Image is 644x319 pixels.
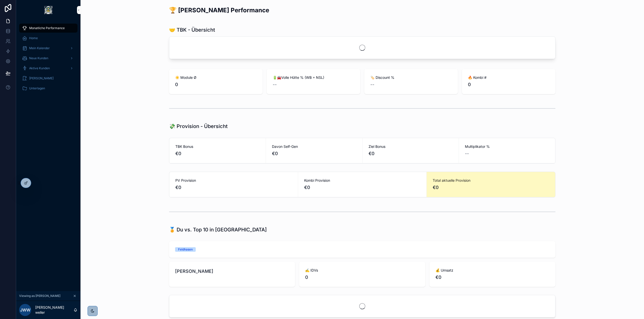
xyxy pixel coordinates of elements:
span: 🏷️ Discount % [370,75,452,80]
a: Home [19,34,77,43]
span: €0 [369,150,453,157]
span: [PERSON_NAME] [175,268,289,275]
span: 🔋🚘Volle Hütte % (WB + NSL) [273,75,354,80]
span: €0 [272,150,356,157]
span: 🔥 Kombi # [468,75,549,80]
span: 0 [468,81,549,88]
span: €0 [433,184,549,191]
div: scrollable content [16,20,80,99]
a: Mein Kalender [19,44,77,53]
span: TBK Bonus [175,144,260,149]
span: Total aktuelle Provision [433,178,549,183]
span: Unterlagen [29,86,45,90]
span: Neue Kunden [29,56,48,60]
span: €0 [435,274,549,281]
span: [PERSON_NAME] [29,76,54,80]
span: ☀️ Module Ø [175,75,257,80]
img: App logo [44,6,52,14]
span: 0 [175,81,257,88]
span: Viewing as [PERSON_NAME] [19,294,60,298]
span: €0 [304,184,421,191]
span: JWw [20,307,30,313]
div: Feldhasen [178,247,193,252]
a: Neue Kunden [19,54,77,63]
span: -- [465,150,469,157]
a: [PERSON_NAME] [19,74,77,83]
span: -- [370,81,374,88]
span: Davon Self-Gen [272,144,356,149]
span: Aktive Kunden [29,66,50,70]
span: Mein Kalender [29,46,50,50]
a: Aktive Kunden [19,64,77,73]
p: [PERSON_NAME] weller [35,305,73,315]
span: €0 [175,184,292,191]
a: Unterlagen [19,84,77,93]
h2: 🏆 [PERSON_NAME] Performance [169,6,269,14]
a: Monatliche Performance [19,24,77,33]
h1: 🤝 TBK - Übersicht [169,26,215,33]
span: -- [273,81,277,88]
h1: 🏅 Du vs. Top 10 in [GEOGRAPHIC_DATA] [169,226,267,233]
span: Kombi Provision [304,178,421,183]
span: Monatliche Performance [29,26,65,30]
span: ✍️ IDVs [305,268,419,273]
span: €0 [175,150,260,157]
span: 0 [305,274,419,281]
h1: 💸 Provision - Übersicht [169,123,228,130]
span: 💰 Umsatz [435,268,549,273]
span: Home [29,36,38,40]
span: Ziel Bonus [369,144,453,149]
span: Multiplikator % [465,144,549,149]
span: PV Provision [175,178,292,183]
